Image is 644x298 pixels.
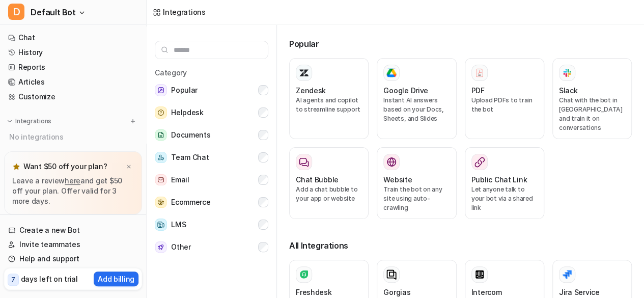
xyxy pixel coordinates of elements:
button: Chat BubbleAdd a chat bubble to your app or website [289,147,369,219]
button: Integrations [4,116,54,126]
a: Chat [4,31,142,45]
h3: Popular [289,38,632,50]
span: LMS [171,219,186,231]
h3: Website [383,174,412,185]
button: ZendeskAI agents and copilot to streamline support [289,58,369,139]
img: Team Chat [155,152,167,164]
img: Google Drive [386,68,397,77]
h3: Intercom [471,287,502,297]
a: Customize [4,90,142,104]
p: days left on trial [21,274,78,284]
img: Jira Service Management [562,270,572,279]
img: star [12,162,20,171]
button: Team ChatTeam Chat [155,147,268,168]
img: PDF [474,68,485,77]
p: AI agents and copilot to streamline support [296,96,362,114]
p: 7 [11,275,15,284]
button: DocumentsDocuments [155,125,268,145]
a: Reports [4,60,142,74]
p: Let anyone talk to your bot via a shared link [471,185,538,212]
p: Chat with the bot in [GEOGRAPHIC_DATA] and train it on conversations [559,96,625,132]
button: Public Chat LinkLet anyone talk to your bot via a shared link [465,147,544,219]
img: Slack [562,67,572,78]
h3: Google Drive [383,85,428,96]
div: Integrations [163,7,206,17]
p: Upload PDFs to train the bot [471,96,538,114]
h3: Gorgias [383,287,410,297]
div: No integrations [6,128,142,145]
span: Ecommerce [171,196,210,208]
button: SlackSlackChat with the bot in [GEOGRAPHIC_DATA] and train it on conversations [552,58,632,139]
img: Helpdesk [155,106,167,119]
button: LMSLMS [155,214,268,235]
button: EcommerceEcommerce [155,192,268,212]
h3: Chat Bubble [296,174,339,185]
h3: Slack [559,85,578,96]
a: here [65,176,80,185]
img: Ecommerce [155,197,167,208]
span: Other [171,241,191,253]
span: Default Bot [31,5,76,19]
span: D [8,4,24,20]
p: Want $50 off your plan? [23,161,107,172]
button: Add billing [94,272,138,286]
a: Articles [4,75,142,89]
button: EmailEmail [155,170,268,190]
a: Create a new Bot [4,223,142,237]
a: History [4,45,142,60]
img: LMS [155,219,167,231]
h3: Zendesk [296,85,326,96]
span: Popular [171,84,198,96]
img: Email [155,174,167,186]
button: PopularPopular [155,80,268,100]
button: OtherOther [155,237,268,257]
p: Instant AI answers based on your Docs, Sheets, and Slides [383,96,450,123]
img: expand menu [6,118,13,125]
button: WebsiteWebsiteTrain the bot on any site using auto-crawling [377,147,456,219]
p: Leave a review and get $50 off your plan. Offer valid for 3 more days. [12,176,134,206]
button: Google DriveGoogle DriveInstant AI answers based on your Docs, Sheets, and Slides [377,58,456,139]
span: Email [171,174,189,186]
button: PDFPDFUpload PDFs to train the bot [465,58,544,139]
p: Integrations [15,117,51,125]
a: Integrations [153,7,206,17]
span: Documents [171,129,210,141]
p: Add billing [98,274,134,284]
p: Train the bot on any site using auto-crawling [383,185,450,212]
h3: PDF [471,85,485,96]
span: Team Chat [171,151,209,164]
img: x [126,164,132,170]
h3: Public Chat Link [471,174,527,185]
button: HelpdeskHelpdesk [155,102,268,123]
h3: All Integrations [289,239,632,252]
h5: Category [155,67,268,78]
img: Other [155,241,167,253]
a: Help and support [4,252,142,266]
a: Invite teammates [4,237,142,252]
img: Documents [155,129,167,141]
p: Add a chat bubble to your app or website [296,185,362,203]
span: Helpdesk [171,106,204,119]
img: menu_add.svg [129,118,136,125]
img: Popular [155,84,167,96]
img: Website [386,157,397,167]
h3: Freshdesk [296,287,331,297]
